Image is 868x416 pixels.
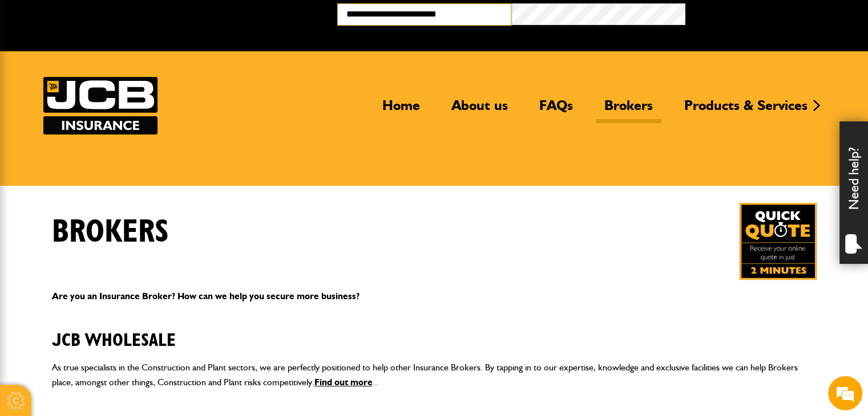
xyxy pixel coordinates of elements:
[374,97,429,123] a: Home
[15,139,208,164] input: Enter your email address
[740,203,817,280] img: Quick Quote
[187,6,215,33] div: Minimize live chat window
[531,97,582,123] a: FAQs
[443,97,516,123] a: About us
[15,105,208,130] input: Enter your last name
[52,213,169,251] h1: Brokers
[740,203,817,280] a: Get your insurance quote in just 2-minutes
[15,206,208,317] textarea: Type your message and hit 'Enter'
[52,360,817,389] p: As true specialists in the Construction and Plant sectors, we are perfectly positioned to help ot...
[839,121,868,264] div: Need help?
[19,63,48,79] img: d_20077148190_company_1631870298795_20077148190
[59,64,192,79] div: Chat with us now
[676,97,816,123] a: Products & Services
[43,77,158,134] img: JCB Insurance Services logo
[52,312,817,351] h2: JCB Wholesale
[52,289,817,304] p: Are you an Insurance Broker? How can we help you secure more business?
[155,327,207,342] em: Start Chat
[43,77,158,134] a: JCB Insurance Services
[596,97,661,123] a: Brokers
[15,173,208,198] input: Enter your phone number
[314,377,373,388] a: Find out more
[685,3,859,21] button: Broker Login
